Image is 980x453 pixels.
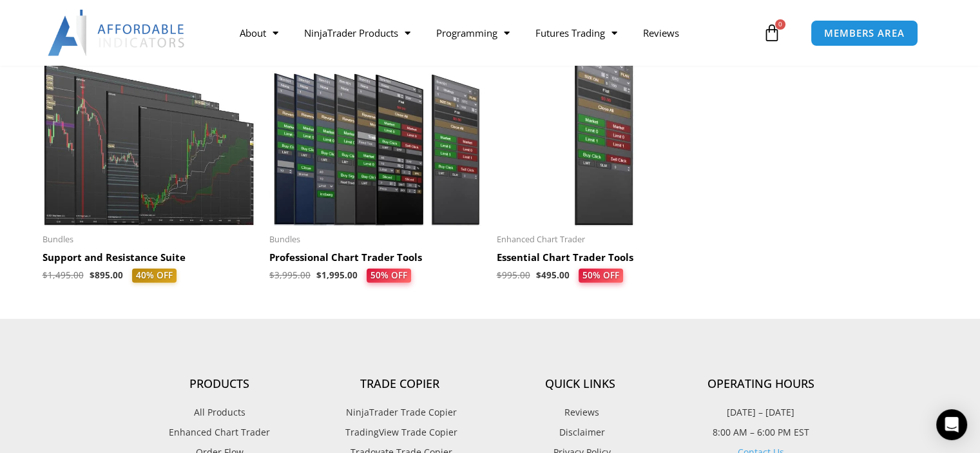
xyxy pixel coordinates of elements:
span: 50% OFF [577,268,624,283]
bdi: 3,995.00 [269,269,311,281]
img: Support and Resistance Suite 1 | Affordable Indicators – NinjaTrader [43,42,257,226]
a: 0 [744,14,800,52]
span: $ [536,269,541,281]
span: All Products [194,404,245,421]
span: $ [90,269,95,281]
p: 8:00 AM – 6:00 PM EST [671,424,851,441]
a: Reviews [630,18,692,48]
a: Reviews [490,404,671,421]
h4: Quick Links [490,377,671,391]
a: NinjaTrader Trade Copier [310,404,490,421]
img: ProfessionalToolsBundlePage | Affordable Indicators – NinjaTrader [269,42,484,226]
img: Essential Chart Trader Tools | Affordable Indicators – NinjaTrader [497,42,711,226]
span: Enhanced Chart Trader [169,424,270,441]
span: NinjaTrader Trade Copier [343,404,457,421]
span: Bundles [43,234,257,245]
span: Disclaimer [556,424,605,441]
span: 40% OFF [132,269,177,283]
a: About [227,18,291,48]
a: Support and Resistance Suite [43,251,257,269]
img: LogoAI | Affordable Indicators – NinjaTrader [48,10,186,56]
span: Enhanced Chart Trader [497,234,711,245]
a: NinjaTrader Products [291,18,423,48]
h2: Support and Resistance Suite [43,251,257,264]
span: 0 [775,19,785,30]
bdi: 895.00 [90,269,123,281]
span: $ [316,269,322,281]
h2: Essential Chart Trader Tools [497,251,711,264]
span: $ [269,269,274,281]
a: TradingView Trade Copier [310,424,490,441]
p: [DATE] – [DATE] [671,404,851,421]
bdi: 1,495.00 [43,269,84,281]
a: MEMBERS AREA [811,20,918,46]
nav: Menu [227,18,760,48]
a: Programming [423,18,523,48]
h4: Operating Hours [671,377,851,391]
a: All Products [130,404,310,421]
a: Essential Chart Trader Tools [497,251,711,269]
span: Bundles [269,234,484,245]
span: 50% OFF [365,268,412,283]
bdi: 995.00 [497,269,530,281]
a: Enhanced Chart Trader [130,424,310,441]
a: Futures Trading [523,18,630,48]
div: Open Intercom Messenger [936,409,967,440]
span: TradingView Trade Copier [342,424,457,441]
h4: Products [130,377,310,391]
a: Disclaimer [490,424,671,441]
span: MEMBERS AREA [824,28,905,38]
bdi: 495.00 [536,269,570,281]
bdi: 1,995.00 [316,269,358,281]
span: $ [497,269,502,281]
span: Reviews [561,404,599,421]
h4: Trade Copier [310,377,490,391]
a: Professional Chart Trader Tools [269,251,484,269]
span: $ [43,269,48,281]
h2: Professional Chart Trader Tools [269,251,484,264]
